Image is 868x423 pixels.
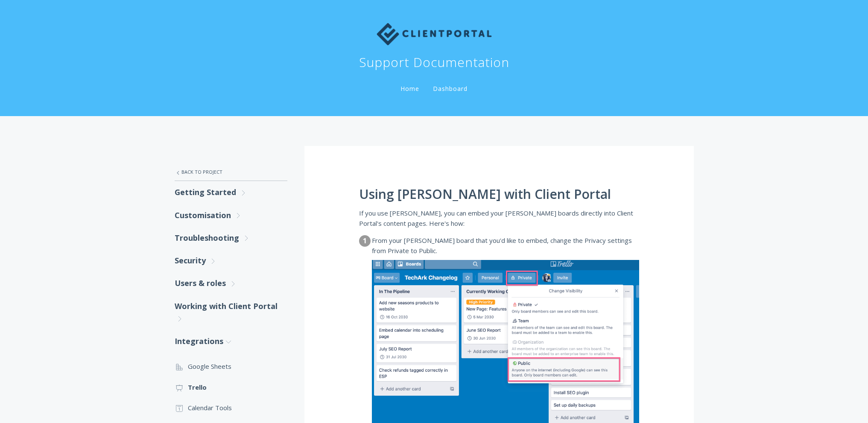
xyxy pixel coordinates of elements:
[175,377,287,397] a: Trello
[175,295,287,330] a: Working with Client Portal
[431,85,469,93] a: Dashboard
[372,235,639,256] dd: From your [PERSON_NAME] board that you'd like to embed, change the Privacy settings from Private ...
[175,356,287,376] a: Google Sheets
[175,227,287,249] a: Troubleshooting
[175,163,287,181] a: Back to Project
[175,272,287,295] a: Users & roles
[175,204,287,227] a: Customisation
[175,330,287,353] a: Integrations
[359,235,371,247] dt: 1
[175,249,287,272] a: Security
[399,85,421,93] a: Home
[175,181,287,204] a: Getting Started
[359,54,509,71] h1: Support Documentation
[359,208,639,229] p: If you use [PERSON_NAME], you can embed your [PERSON_NAME] boards directly into Client Portal's c...
[175,397,287,418] a: Calendar Tools
[359,187,639,201] h1: Using [PERSON_NAME] with Client Portal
